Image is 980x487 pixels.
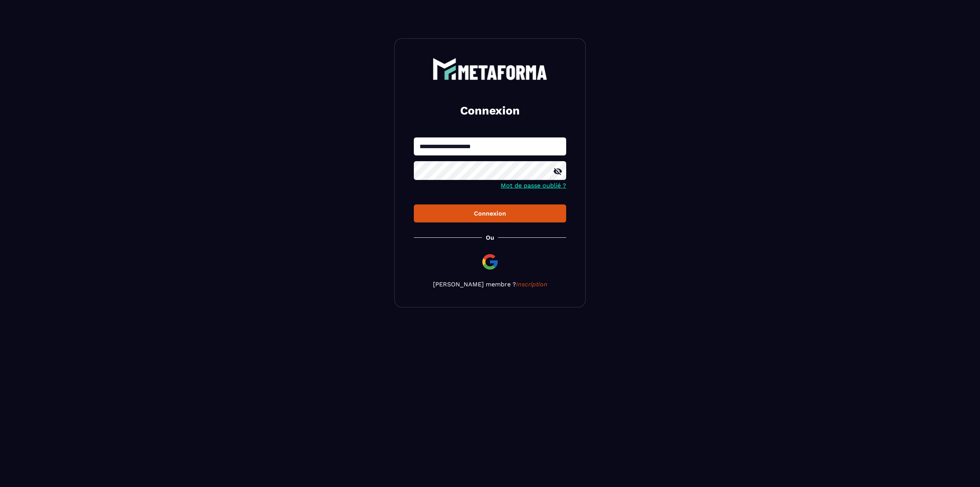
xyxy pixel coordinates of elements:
a: Mot de passe oublié ? [501,182,566,189]
button: Connexion [414,204,566,222]
img: logo [433,58,547,80]
a: logo [414,58,566,80]
h2: Connexion [423,103,557,118]
p: [PERSON_NAME] membre ? [414,281,566,288]
a: Inscription [516,281,547,288]
div: Connexion [420,210,560,217]
img: google [481,253,499,271]
p: Ou [486,234,494,241]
